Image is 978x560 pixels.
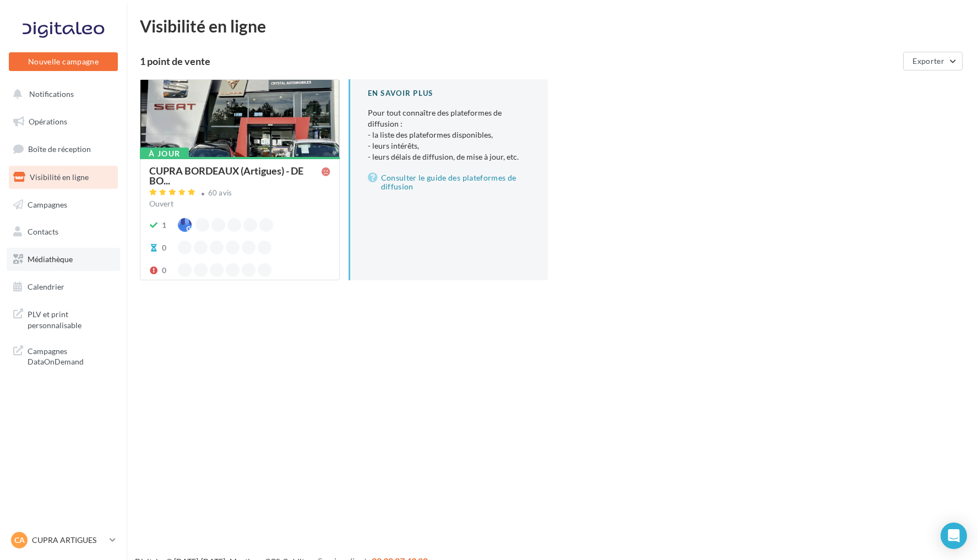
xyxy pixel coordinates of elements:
span: Ouvert [149,199,173,208]
a: Visibilité en ligne [7,166,120,189]
span: Exporter [912,56,944,66]
div: À jour [140,148,189,160]
a: Campagnes [7,193,120,216]
span: CA [14,535,25,546]
span: Notifications [29,89,74,99]
li: - leurs délais de diffusion, de mise à jour, etc. [368,151,531,162]
a: Opérations [7,110,120,133]
a: Consulter le guide des plateformes de diffusion [368,171,531,193]
span: Visibilité en ligne [30,172,89,182]
span: PLV et print personnalisable [28,307,113,330]
div: 1 point de vente [140,56,899,66]
div: En savoir plus [368,88,531,99]
li: - la liste des plateformes disponibles, [368,129,531,140]
a: 60 avis [149,187,330,200]
div: 0 [162,265,166,276]
span: Opérations [29,117,67,126]
button: Exporter [903,52,963,70]
a: CA CUPRA ARTIGUES [9,530,118,551]
a: Campagnes DataOnDemand [7,339,120,372]
div: Open Intercom Messenger [941,523,967,549]
div: 1 [162,220,166,231]
div: 0 [162,242,166,253]
a: Médiathèque [7,248,120,271]
div: Visibilité en ligne [140,18,965,34]
a: Contacts [7,220,120,243]
a: Calendrier [7,275,120,298]
span: Médiathèque [28,254,73,264]
div: 60 avis [208,189,232,197]
span: Campagnes DataOnDemand [28,344,113,367]
a: PLV et print personnalisable [7,302,120,335]
span: Calendrier [28,282,64,291]
span: Contacts [28,227,58,236]
button: Notifications [7,83,116,106]
span: Boîte de réception [28,144,91,154]
p: CUPRA ARTIGUES [32,535,105,546]
span: Campagnes [28,199,67,209]
p: Pour tout connaître des plateformes de diffusion : [368,107,531,162]
a: Boîte de réception [7,137,120,161]
li: - leurs intérêts, [368,140,531,151]
button: Nouvelle campagne [9,52,118,71]
span: CUPRA BORDEAUX (Artigues) - DE BO... [149,166,322,186]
